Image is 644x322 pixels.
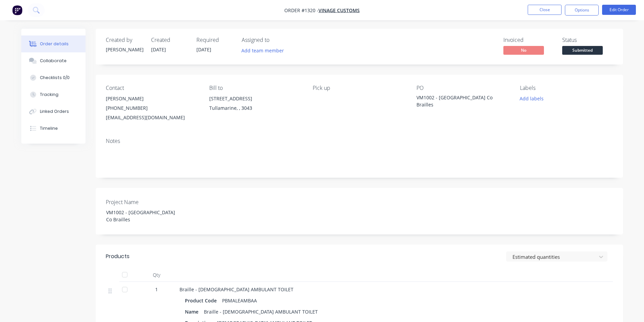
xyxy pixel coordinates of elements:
div: Tullamarine, , 3043 [209,103,302,113]
div: Contact [106,85,198,91]
div: PO [416,85,509,91]
div: [PERSON_NAME] [106,94,198,103]
button: Timeline [21,120,86,137]
div: VM1002 - [GEOGRAPHIC_DATA] Co Brailles [101,207,185,224]
div: Pick up [313,85,405,91]
span: [DATE] [196,46,211,53]
button: Add labels [516,94,547,103]
div: VM1002 - [GEOGRAPHIC_DATA] Co Brailles [416,94,501,108]
button: Close [528,5,562,15]
div: Timeline [40,125,58,131]
div: [PHONE_NUMBER] [106,103,198,113]
button: Tracking [21,86,86,103]
div: Name [185,307,201,317]
div: Labels [520,85,613,91]
button: Order details [21,35,86,52]
div: Created by [106,37,143,43]
div: Linked Orders [40,108,69,115]
div: PBMALEAMBAA [219,296,260,305]
div: [PERSON_NAME][PHONE_NUMBER][EMAIL_ADDRESS][DOMAIN_NAME] [106,94,198,122]
div: [PERSON_NAME] [106,46,143,53]
div: Tracking [40,92,58,98]
div: Braille - [DEMOGRAPHIC_DATA] AMBULANT TOILET [201,307,320,317]
div: [STREET_ADDRESS] [209,94,302,103]
span: No [503,46,544,54]
button: Options [565,5,599,16]
div: Bill to [209,85,302,91]
button: Edit Order [602,5,636,15]
div: Products [106,252,129,261]
div: Product Code [185,296,219,305]
button: Checklists 0/0 [21,69,86,86]
div: Assigned to [242,37,309,43]
div: [STREET_ADDRESS]Tullamarine, , 3043 [209,94,302,116]
button: Submitted [562,46,603,56]
label: Project Name [106,198,190,206]
button: Add team member [242,46,288,55]
div: Status [562,37,613,43]
span: Order #1320 - [284,7,318,14]
div: Qty [136,268,177,282]
div: Collaborate [40,58,67,64]
span: [DATE] [151,46,166,53]
a: Vinage Customs [318,7,360,14]
div: Checklists 0/0 [40,75,70,81]
img: Factory [12,5,22,15]
div: Notes [106,138,613,144]
div: Created [151,37,188,43]
div: [EMAIL_ADDRESS][DOMAIN_NAME] [106,113,198,122]
span: 1 [155,286,158,293]
div: Invoiced [503,37,554,43]
button: Linked Orders [21,103,86,120]
div: Required [196,37,234,43]
span: Braille - [DEMOGRAPHIC_DATA] AMBULANT TOILET [180,286,293,293]
span: Submitted [562,46,603,54]
button: Add team member [238,46,287,55]
div: Order details [40,41,69,47]
button: Collaborate [21,52,86,69]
